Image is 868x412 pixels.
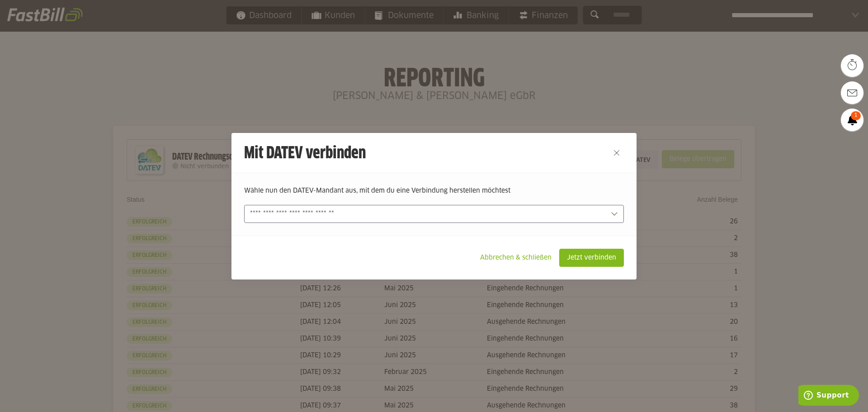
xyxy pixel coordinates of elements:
[798,385,859,407] iframe: Öffnet ein Widget, in dem Sie weitere Informationen finden
[841,109,863,131] a: 1
[472,249,559,267] sl-button: Abbrechen & schließen
[559,249,624,267] sl-button: Jetzt verbinden
[244,186,624,196] p: Wähle nun den DATEV-Mandant aus, mit dem du eine Verbindung herstellen möchtest
[851,111,861,120] span: 1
